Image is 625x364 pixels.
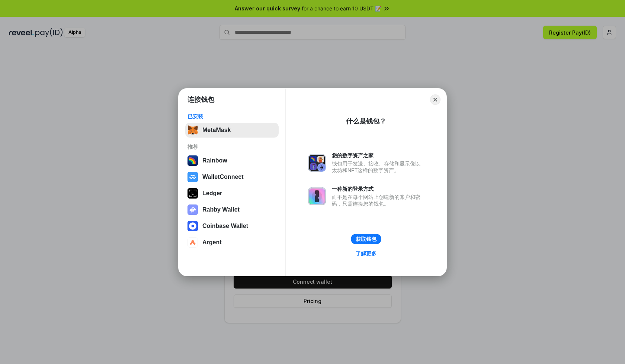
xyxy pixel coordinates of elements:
[187,188,198,199] img: svg+xml,%3Csvg%20xmlns%3D%22http%3A%2F%2Fwww.w3.org%2F2000%2Fsvg%22%20width%3D%2228%22%20height%3...
[185,186,279,201] button: Ledger
[202,127,231,133] div: MetaMask
[332,186,424,192] div: 一种新的登录方式
[185,219,279,233] button: Coinbase Wallet
[187,155,198,166] img: svg+xml,%3Csvg%20width%3D%22120%22%20height%3D%22120%22%20viewBox%3D%220%200%20120%20120%22%20fil...
[202,239,222,246] div: Argent
[187,95,214,104] h1: 连接钱包
[351,234,381,244] button: 获取钱包
[187,172,198,182] img: svg+xml,%3Csvg%20width%3D%2228%22%20height%3D%2228%22%20viewBox%3D%220%200%2028%2028%22%20fill%3D...
[187,144,276,150] div: 推荐
[356,250,376,257] div: 了解更多
[308,187,326,205] img: svg+xml,%3Csvg%20xmlns%3D%22http%3A%2F%2Fwww.w3.org%2F2000%2Fsvg%22%20fill%3D%22none%22%20viewBox...
[356,236,376,242] div: 获取钱包
[351,249,381,258] a: 了解更多
[202,157,227,164] div: Rainbow
[187,221,198,231] img: svg+xml,%3Csvg%20width%3D%2228%22%20height%3D%2228%22%20viewBox%3D%220%200%2028%2028%22%20fill%3D...
[332,194,424,207] div: 而不是在每个网站上创建新的账户和密码，只需连接您的钱包。
[185,202,279,217] button: Rabby Wallet
[187,204,198,215] img: svg+xml,%3Csvg%20xmlns%3D%22http%3A%2F%2Fwww.w3.org%2F2000%2Fsvg%22%20fill%3D%22none%22%20viewBox...
[202,174,244,180] div: WalletConnect
[185,170,279,184] button: WalletConnect
[187,237,198,248] img: svg+xml,%3Csvg%20width%3D%2228%22%20height%3D%2228%22%20viewBox%3D%220%200%2028%2028%22%20fill%3D...
[308,154,326,172] img: svg+xml,%3Csvg%20xmlns%3D%22http%3A%2F%2Fwww.w3.org%2F2000%2Fsvg%22%20fill%3D%22none%22%20viewBox...
[185,153,279,168] button: Rainbow
[185,235,279,250] button: Argent
[202,206,240,213] div: Rabby Wallet
[332,152,424,159] div: 您的数字资产之家
[202,223,248,229] div: Coinbase Wallet
[185,123,279,138] button: MetaMask
[187,113,276,120] div: 已安装
[202,190,222,197] div: Ledger
[187,125,198,135] img: svg+xml,%3Csvg%20fill%3D%22none%22%20height%3D%2233%22%20viewBox%3D%220%200%2035%2033%22%20width%...
[346,117,386,126] div: 什么是钱包？
[430,94,440,105] button: Close
[332,160,424,174] div: 钱包用于发送、接收、存储和显示像以太坊和NFT这样的数字资产。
